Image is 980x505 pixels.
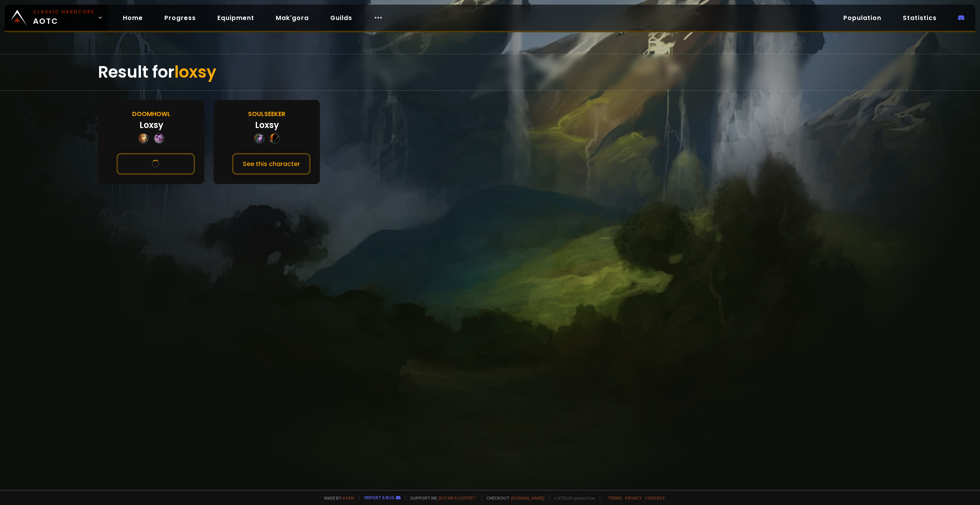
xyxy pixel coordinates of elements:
[174,61,216,83] span: loxsy
[158,10,202,26] a: Progress
[511,495,545,501] a: [DOMAIN_NAME]
[482,495,545,501] span: Checkout
[405,495,477,501] span: Support me,
[270,10,315,26] a: Mak'gora
[645,495,665,501] a: Consent
[319,495,354,501] span: Made by
[897,10,943,26] a: Statistics
[255,119,279,131] div: Loxsy
[116,153,195,175] button: See this character
[608,495,622,501] a: Terms
[837,10,887,26] a: Population
[364,495,394,500] a: Report a bug
[232,153,311,175] button: See this character
[439,495,477,501] a: Buy me a coffee
[33,8,94,27] span: AOTC
[211,10,260,26] a: Equipment
[117,10,149,26] a: Home
[324,10,358,26] a: Guilds
[132,109,171,119] div: Doomhowl
[98,54,882,90] div: Result for
[33,8,94,15] small: Classic Hardcore
[625,495,642,501] a: Privacy
[248,109,285,119] div: Soulseeker
[5,5,108,31] a: Classic HardcoreAOTC
[549,495,595,501] span: v. d752d5 - production
[343,495,354,501] a: a fan
[139,119,163,131] div: Loxsy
